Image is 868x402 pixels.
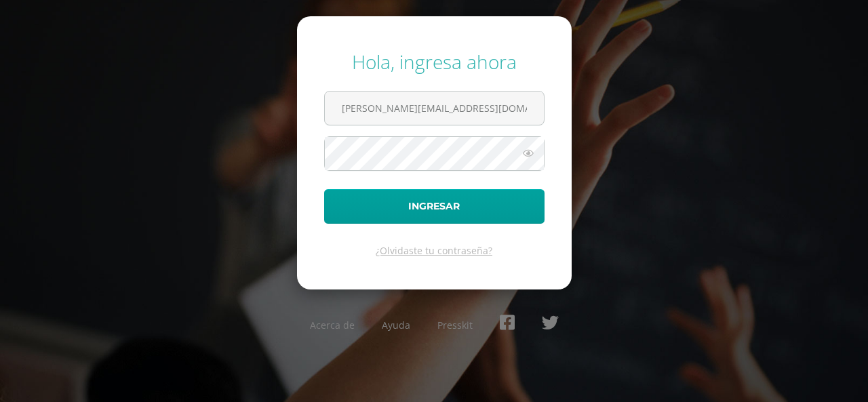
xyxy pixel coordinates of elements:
a: Acerca de [310,319,355,331]
a: ¿Olvidaste tu contraseña? [376,244,492,257]
div: Hola, ingresa ahora [324,49,545,75]
input: Correo electrónico o usuario [325,92,544,125]
a: Ayuda [382,319,410,331]
button: Ingresar [324,189,545,224]
a: Presskit [437,319,473,331]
